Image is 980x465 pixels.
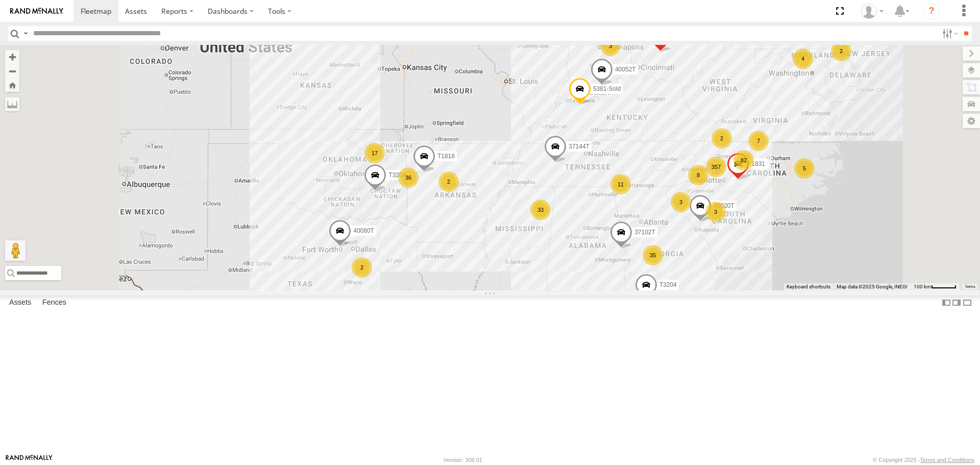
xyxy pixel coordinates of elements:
label: Measure [5,97,19,111]
label: Search Query [21,26,30,41]
label: Assets [4,296,36,310]
button: Zoom Home [5,78,19,92]
span: T1818 [437,153,455,160]
div: 11 [610,174,631,194]
div: 7 [748,131,769,151]
button: Zoom out [5,64,19,78]
label: Dock Summary Table to the Left [941,296,951,310]
div: 17 [364,143,385,163]
div: 2 [438,172,459,192]
div: 357 [706,157,726,177]
span: T3204 [659,281,677,288]
div: 33 [530,200,551,220]
span: 5381-Sold [593,86,621,93]
a: Terms (opens in new tab) [965,284,975,288]
label: Hide Summary Table [962,296,972,310]
span: Map data ©2025 Google, INEGI [837,284,908,289]
div: 4 [793,48,813,69]
button: Drag Pegman onto the map to open Street View [5,240,26,261]
button: Zoom in [5,50,19,64]
div: © Copyright 2025 - [873,457,974,463]
div: 3 [705,202,726,222]
div: Version: 308.01 [444,457,482,463]
span: 37144T [569,143,590,150]
span: 1831 [751,160,765,167]
div: 3 [600,36,621,56]
a: Terms and Conditions [920,457,974,463]
button: Keyboard shortcuts [787,283,830,290]
div: Dwight Wallace [857,4,887,19]
label: Map Settings [963,114,980,128]
img: rand-logo.svg [10,8,63,15]
span: 37102T [634,229,655,236]
label: Fences [37,296,71,310]
span: 40052T [615,66,636,74]
span: 40080T [353,227,374,234]
div: 2 [831,41,851,61]
div: 2 [712,128,732,149]
div: 35 [643,245,663,265]
span: 40020T [714,203,734,210]
div: 8 [688,165,708,185]
span: 100 km [914,284,931,289]
div: 2 [352,257,372,278]
span: T3209 [388,172,406,179]
button: Map Scale: 100 km per 46 pixels [911,283,960,290]
div: 3 [671,192,691,212]
label: Search Filter Options [938,26,960,41]
a: Visit our Website [6,455,53,465]
label: Dock Summary Table to the Right [951,296,962,310]
div: 5 [794,158,815,179]
div: 82 [733,150,754,170]
div: 36 [398,167,419,188]
i: ? [923,3,940,19]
